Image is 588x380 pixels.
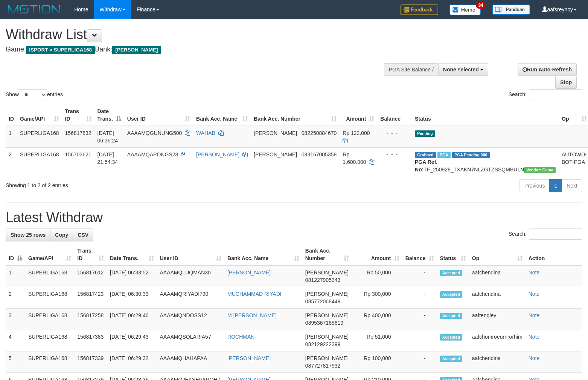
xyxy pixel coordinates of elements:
[438,63,488,76] button: None selected
[518,63,577,76] a: Run Auto-Refresh
[401,5,438,15] img: Feedback.jpg
[17,126,62,148] td: SUPERLIGA168
[157,287,225,309] td: AAAAMQRIYADI790
[6,104,17,126] th: ID
[157,265,225,287] td: AAAAMQLUQMAN30
[562,179,582,192] a: Next
[555,76,577,89] a: Stop
[50,229,73,241] a: Copy
[377,104,412,126] th: Balance
[227,355,271,361] a: [PERSON_NAME]
[6,351,25,373] td: 5
[107,265,157,287] td: [DATE] 06:33:52
[305,363,340,369] span: Copy 087727817932 to clipboard
[107,309,157,330] td: [DATE] 06:29:46
[6,27,384,42] h1: Withdraw List
[492,5,530,15] img: panduan.png
[384,63,438,76] div: PGA Site Balance /
[340,104,377,126] th: Amount: activate to sort column ascending
[251,104,340,126] th: Bank Acc. Number: activate to sort column ascending
[107,287,157,309] td: [DATE] 06:30:33
[529,89,582,100] input: Search:
[302,151,337,157] span: Copy 083167005358 to clipboard
[305,269,349,276] span: [PERSON_NAME]
[74,330,107,351] td: 156817383
[509,89,582,100] label: Search:
[305,291,349,297] span: [PERSON_NAME]
[196,130,215,136] a: WAHAB
[440,291,463,298] span: Accepted
[25,244,74,265] th: Game/API: activate to sort column ascending
[352,330,402,351] td: Rp 51,000
[352,351,402,373] td: Rp 100,000
[305,355,349,361] span: [PERSON_NAME]
[437,152,451,158] span: Marked by aafchhiseyha
[127,151,178,157] span: AAAAMQAPONGS23
[402,330,437,351] td: -
[65,130,91,136] span: 156817832
[6,210,582,225] h1: Latest Withdraw
[509,229,582,240] label: Search:
[6,330,25,351] td: 4
[412,147,559,176] td: TF_250929_TXAKN7NLZGTZSSQMBU1N
[25,287,74,309] td: SUPERLIGA168
[440,334,463,341] span: Accepted
[227,312,277,318] a: M [PERSON_NAME]
[469,330,526,351] td: aafchomroeurnrorhim
[305,277,340,283] span: Copy 081227905343 to clipboard
[107,244,157,265] th: Date Trans.: activate to sort column ascending
[415,130,435,137] span: Pending
[74,351,107,373] td: 156817339
[415,159,437,173] b: PGA Ref. No:
[6,265,25,287] td: 1
[452,152,490,158] span: PGA Pending
[6,287,25,309] td: 2
[6,89,63,100] label: Show entries
[227,269,271,276] a: [PERSON_NAME]
[25,351,74,373] td: SUPERLIGA168
[6,4,63,15] img: MOTION_logo.png
[524,167,556,173] span: Vendor URL: https://trx31.1velocity.biz
[227,334,254,340] a: ROCHMAN
[415,152,436,158] span: Grabbed
[440,313,463,319] span: Accepted
[107,351,157,373] td: [DATE] 06:29:32
[440,356,463,362] span: Accepted
[25,265,74,287] td: SUPERLIGA168
[6,46,384,53] h4: Game: Bank:
[65,151,91,157] span: 156703621
[302,130,337,136] span: Copy 082250884670 to clipboard
[6,244,25,265] th: ID: activate to sort column descending
[97,130,118,144] span: [DATE] 06:36:24
[529,269,540,276] a: Note
[157,330,225,351] td: AAAAMQSOLARIA57
[352,309,402,330] td: Rp 400,000
[254,130,297,136] span: [PERSON_NAME]
[305,320,343,326] span: Copy 0895367165619 to clipboard
[343,130,370,136] span: Rp 122.000
[17,104,62,126] th: Game/API: activate to sort column ascending
[440,270,463,276] span: Accepted
[476,2,486,9] span: 34
[11,232,46,238] span: Show 25 rows
[26,46,95,54] span: ISPORT > SUPERLIGA168
[157,309,225,330] td: AAAAMQNDOSS12
[352,244,402,265] th: Amount: activate to sort column ascending
[6,147,17,176] td: 2
[469,265,526,287] td: aafchendina
[196,151,239,157] a: [PERSON_NAME]
[443,67,479,73] span: None selected
[6,179,239,189] div: Showing 1 to 2 of 2 entries
[6,309,25,330] td: 3
[380,151,409,158] div: - - -
[305,341,340,347] span: Copy 082129222399 to clipboard
[157,244,225,265] th: User ID: activate to sort column ascending
[529,229,582,240] input: Search:
[305,298,340,304] span: Copy 085772068449 to clipboard
[529,312,540,318] a: Note
[97,151,118,165] span: [DATE] 21:54:34
[352,265,402,287] td: Rp 50,000
[19,89,47,100] select: Showentries
[157,351,225,373] td: AAAAMQHAHAPAA
[74,244,107,265] th: Trans ID: activate to sort column ascending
